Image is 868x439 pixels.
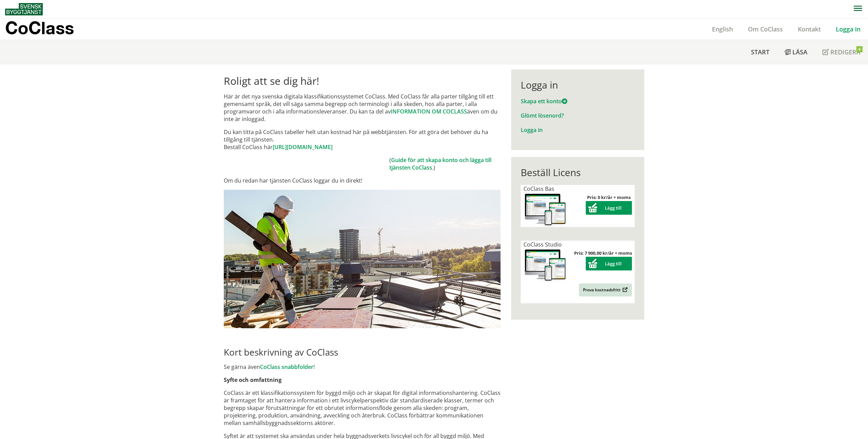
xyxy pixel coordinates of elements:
[224,363,501,371] p: Se gärna även !
[224,75,501,87] h1: Roligt att se dig här!
[828,25,868,33] a: Logga in
[586,205,632,211] a: Lägg till
[521,97,567,105] a: Skapa ett konto
[523,241,562,248] span: CoClass Studio
[574,250,632,256] strong: Pris: 7 900,00 kr/år + moms
[521,167,635,178] div: Beställ Licens
[224,376,282,384] strong: Syfte och omfattning
[391,108,467,115] a: INFORMATION OM COCLASS
[740,25,790,33] a: Om CoClass
[579,283,632,296] a: Prova kostnadsfritt
[273,143,333,151] a: [URL][DOMAIN_NAME]
[5,24,74,32] p: CoClass
[260,363,313,371] a: CoClass snabbfolder
[751,48,769,56] span: Start
[587,194,631,200] strong: Pris: 0 kr/år + moms
[792,48,807,56] span: Läsa
[523,192,567,227] img: coclass-license.jpg
[224,389,501,427] p: CoClass är ett klassifikationssystem för byggd miljö och är skapat för digital informationshanter...
[586,261,632,267] a: Lägg till
[5,18,89,40] a: CoClass
[523,248,567,283] img: coclass-license.jpg
[224,347,501,358] h2: Kort beskrivning av CoClass
[224,128,501,151] p: Du kan titta på CoClass tabeller helt utan kostnad här på webbtjänsten. För att göra det behöver ...
[224,177,501,184] p: Om du redan har tjänsten CoClass loggar du in direkt!
[521,112,564,119] a: Glömt lösenord?
[790,25,828,33] a: Kontakt
[743,40,777,64] a: Start
[389,156,491,171] a: Guide för att skapa konto och lägga till tjänsten CoClass
[586,257,632,270] button: Lägg till
[521,79,635,91] div: Logga in
[389,156,501,171] td: ( .)
[521,126,543,134] a: Logga in
[5,3,43,15] img: Svensk Byggtjänst
[523,185,554,192] span: CoClass Bas
[224,190,501,328] img: login.jpg
[224,93,501,123] p: Här är det nya svenska digitala klassifikationssystemet CoClass. Med CoClass får alla parter till...
[621,287,628,292] img: Outbound.png
[704,25,740,33] a: English
[586,201,632,215] button: Lägg till
[777,40,815,64] a: Läsa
